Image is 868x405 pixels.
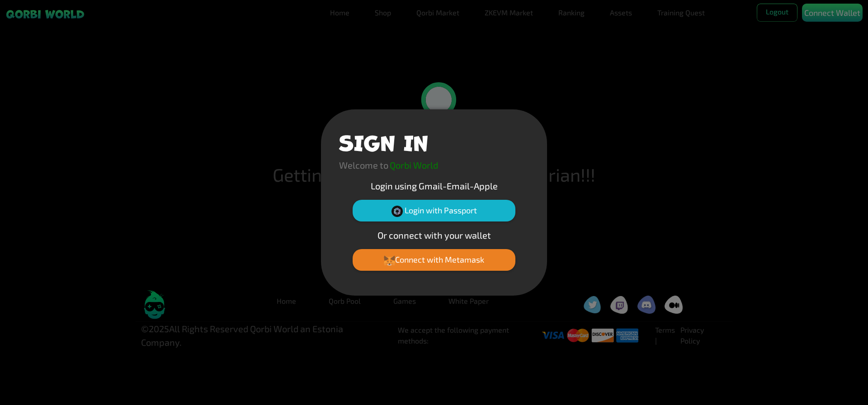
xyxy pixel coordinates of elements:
button: Login with Passport [353,200,515,221]
p: Login using Gmail-Email-Apple [339,179,529,193]
h1: SIGN IN [339,127,428,155]
p: Or connect with your wallet [339,228,529,242]
p: Qorbi World [390,158,438,172]
button: Connect with Metamask [353,249,515,271]
img: Passport Logo [392,206,403,217]
p: Welcome to [339,158,388,172]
